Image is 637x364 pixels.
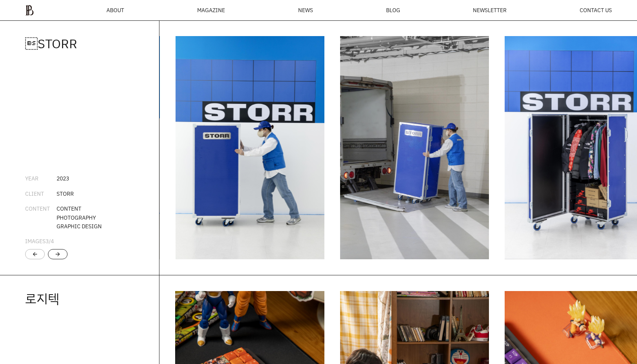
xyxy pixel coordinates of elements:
[25,5,34,16] img: ba379d5522eb3.png
[25,249,45,259] div: Previous slide
[57,204,102,231] div: CONTENT PHOTOGRAPHY GRAPHIC DESIGN
[25,290,59,307] a: 로지텍
[25,204,57,231] div: CONTENT
[25,36,134,51] h4: STORR
[57,189,74,198] div: STORR
[46,237,49,245] span: 3
[25,237,54,246] div: IMAGES
[25,174,57,183] div: YEAR
[32,251,38,257] div: arrow_back
[580,7,612,13] a: CONTACT US
[55,251,61,257] div: arrow_forward
[175,36,324,259] a: 3 / 5
[51,237,54,245] span: 4
[473,7,507,13] a: NEWSLETTER
[340,36,489,259] a: 4 / 5
[48,249,68,259] div: Next slide
[298,7,313,13] a: NEWS
[197,7,225,13] div: MAGAZINE
[175,36,324,259] img: 0416a1c90db21.jpg
[46,237,54,245] span: /
[25,189,57,198] div: CLIENT
[340,36,489,259] img: 9544487b138a0.jpg
[57,174,69,183] div: 2023
[386,7,400,13] a: BLOG
[106,7,124,13] a: ABOUT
